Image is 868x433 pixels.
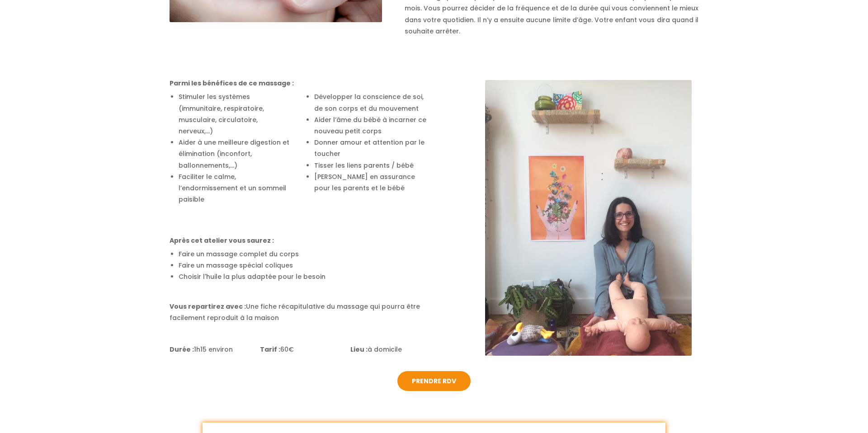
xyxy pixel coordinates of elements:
[260,344,337,355] div: 60€
[170,236,274,245] span: Après cet atelier vous saurez :
[260,345,280,354] span: Tarif :
[179,171,292,206] li: Faciliter le calme, l’endormissement et un sommeil paisible
[179,260,427,271] li: Faire un massage spécial coliques
[170,302,246,311] span: Vous repartirez avec :
[170,344,246,355] div: 1h15 environ
[314,137,427,160] li: Donner amour et attention par le toucher
[485,80,692,356] img: massage ayurvédique bébé Shantala
[179,249,427,260] li: Faire un massage complet du corps
[350,344,427,355] div: à domicile
[314,91,427,114] li: Développer la conscience de soi, de son corps et du mouvement
[170,301,427,324] div: Une fiche récapitulative du massage qui pourra être facilement reproduit à la maison
[179,91,292,137] li: Stimuler les systèmes (immunitaire, respiratoire, musculaire, circulatoire, nerveux,...)
[170,345,194,354] span: Durée :
[179,137,292,171] li: Aider à une meilleure digestion et élimination (inconfort, ballonnements,...)
[397,371,471,391] a: Prendre RDV
[350,345,368,354] span: Lieu :
[179,271,427,282] li: Choisir l'huile la plus adaptée pour le besoin
[314,114,427,137] li: Aider l’âme du bébé à incarner ce nouveau petit corps
[170,79,294,88] span: Parmi les bénéfices de ce massage :
[314,171,427,194] li: [PERSON_NAME] en assurance pour les parents et le bébé
[314,160,427,171] li: Tisser les liens parents / bébé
